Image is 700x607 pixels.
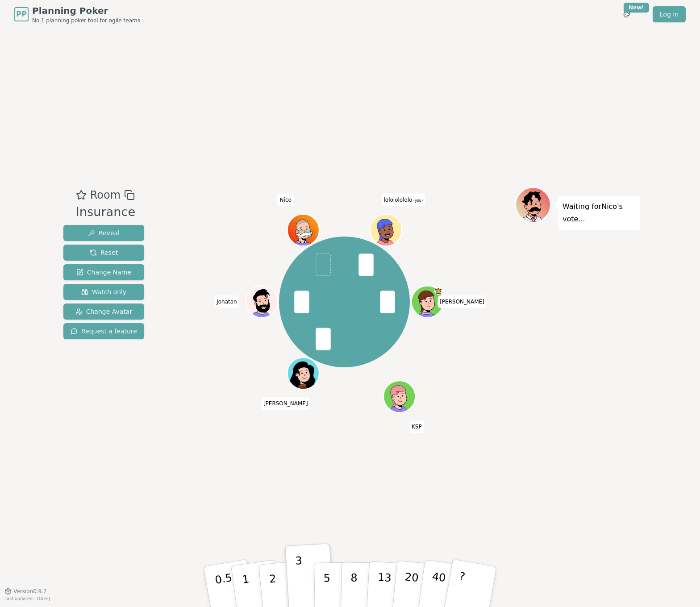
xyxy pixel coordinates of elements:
button: Reset [63,245,144,261]
span: Click to change your name [261,398,310,410]
span: Room [90,187,121,203]
button: Reveal [63,225,144,241]
span: Click to change your name [278,194,294,206]
span: PP [16,9,26,20]
p: 3 [295,554,305,603]
span: Click to change your name [381,194,425,206]
span: Request a feature [71,327,137,336]
span: Change Avatar [75,307,133,316]
button: Click to change your avatar [371,215,401,245]
button: Change Name [63,264,144,280]
span: Click to change your name [409,420,424,433]
div: New! [624,3,649,12]
button: Request a feature [63,323,144,339]
span: Click to change your name [437,295,487,308]
button: Add as favourite [76,187,87,203]
span: Watch only [81,287,127,296]
div: Insurance [76,203,135,221]
span: Version 0.9.2 [13,588,47,595]
button: Watch only [63,284,144,300]
span: (you) [412,199,423,203]
span: Last updated: [DATE] [4,596,50,601]
span: Change Name [76,268,131,277]
button: Version0.9.2 [4,588,47,595]
span: Click to change your name [214,295,239,308]
span: Luisa is the host [434,287,442,295]
a: PPPlanning PokerNo.1 planning poker tool for agile teams [14,4,140,24]
a: Log in [653,6,686,22]
span: No.1 planning poker tool for agile teams [32,17,140,24]
button: Change Avatar [63,303,144,320]
p: Waiting for Nico 's vote... [562,200,636,225]
button: New! [619,6,635,22]
span: Reveal [88,229,120,237]
span: Planning Poker [32,4,140,17]
span: Reset [90,248,118,257]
